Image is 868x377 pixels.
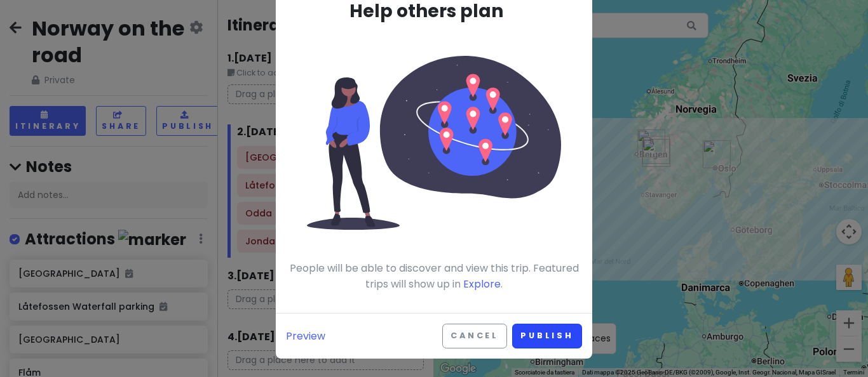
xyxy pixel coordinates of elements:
[307,56,561,229] img: Person looking at a planet with location markers
[442,324,507,348] button: Cancel
[286,328,325,345] a: Preview
[286,260,582,293] p: People will be able to discover and view this trip. Featured trips will show up in .
[512,324,582,348] button: Publish
[463,277,501,291] a: Explore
